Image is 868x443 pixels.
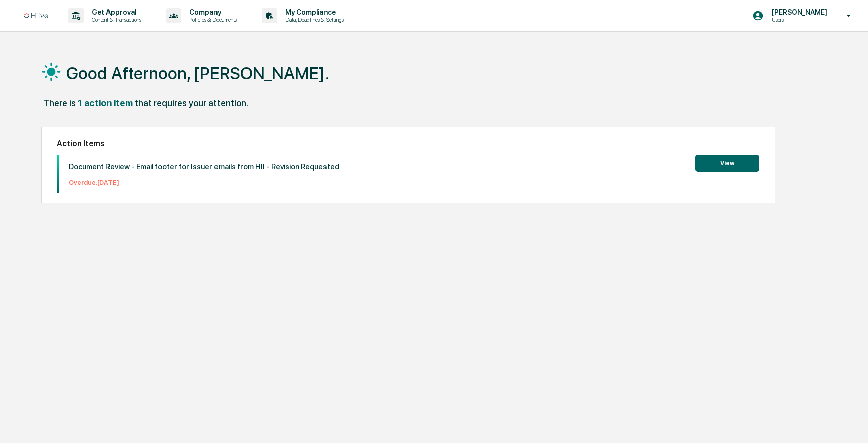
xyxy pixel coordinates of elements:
[43,98,76,108] div: There is
[69,179,339,186] p: Overdue: [DATE]
[277,16,349,23] p: Data, Deadlines & Settings
[66,63,329,83] h1: Good Afternoon, [PERSON_NAME].
[84,8,146,16] p: Get Approval
[181,8,242,16] p: Company
[764,16,832,23] p: Users
[57,139,760,148] h2: Action Items
[695,158,759,167] a: View
[277,8,349,16] p: My Compliance
[24,13,48,19] img: logo
[135,98,248,108] div: that requires your attention.
[764,8,832,16] p: [PERSON_NAME]
[181,16,242,23] p: Policies & Documents
[84,16,146,23] p: Content & Transactions
[695,155,759,172] button: View
[69,162,339,171] p: Document Review - Email footer for Issuer emails from HII - Revision Requested
[78,98,133,108] div: 1 action item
